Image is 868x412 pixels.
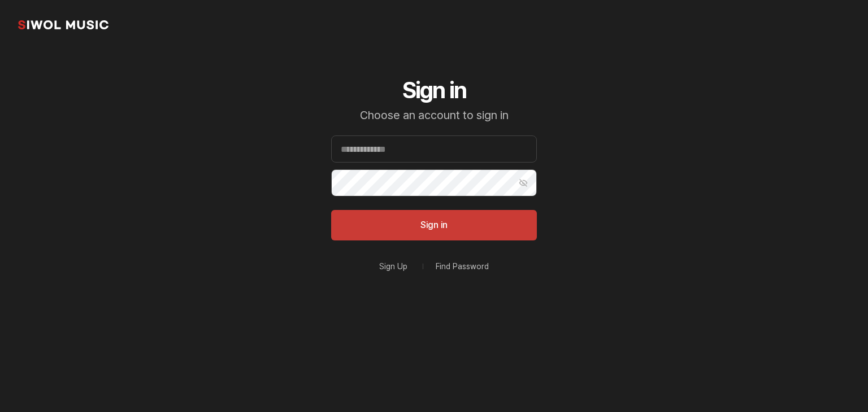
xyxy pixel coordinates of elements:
[436,262,489,270] a: Find Password
[331,210,537,240] button: Sign in
[331,135,537,163] input: Email
[331,108,537,122] p: Choose an account to sign in
[331,77,537,104] h2: Sign in
[331,169,537,196] input: Password
[379,262,407,270] a: Sign Up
